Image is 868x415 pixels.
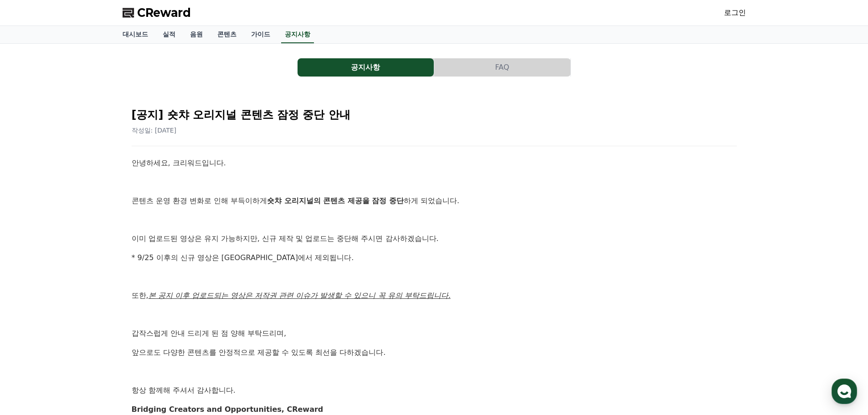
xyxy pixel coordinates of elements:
p: 안녕하세요, 크리워드입니다. [132,157,737,169]
button: FAQ [434,58,570,77]
strong: 숏챠 오리지널의 콘텐츠 제공을 잠정 중단 [267,196,404,205]
a: 대시보드 [115,26,155,43]
a: CReward [123,5,191,20]
a: 음원 [183,26,210,43]
p: 이미 업로드된 영상은 유지 가능하지만, 신규 제작 및 업로드는 중단해 주시면 감사하겠습니다. [132,233,737,245]
a: 가이드 [244,26,277,43]
a: 로그인 [724,7,746,18]
p: 앞으로도 다양한 콘텐츠를 안정적으로 제공할 수 있도록 최선을 다하겠습니다. [132,347,737,359]
u: 본 공지 이후 업로드되는 영상은 저작권 관련 이슈가 발생할 수 있으니 꼭 유의 부탁드립니다. [149,291,451,300]
p: 항상 함께해 주셔서 감사합니다. [132,384,737,396]
span: 작성일: [DATE] [132,127,177,134]
a: 공지사항 [281,26,314,43]
p: 또한, [132,290,737,302]
p: * 9/25 이후의 신규 영상은 [GEOGRAPHIC_DATA]에서 제외됩니다. [132,252,737,264]
span: CReward [137,5,191,20]
a: 공지사항 [298,58,434,77]
strong: Bridging Creators and Opportunities, CReward [132,405,324,414]
p: 콘텐츠 운영 환경 변화로 인해 부득이하게 하게 되었습니다. [132,195,737,207]
p: 갑작스럽게 안내 드리게 된 점 양해 부탁드리며, [132,328,737,339]
a: 콘텐츠 [210,26,244,43]
h2: [공지] 숏챠 오리지널 콘텐츠 잠정 중단 안내 [132,108,737,122]
a: 실적 [155,26,183,43]
button: 공지사항 [298,58,434,77]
